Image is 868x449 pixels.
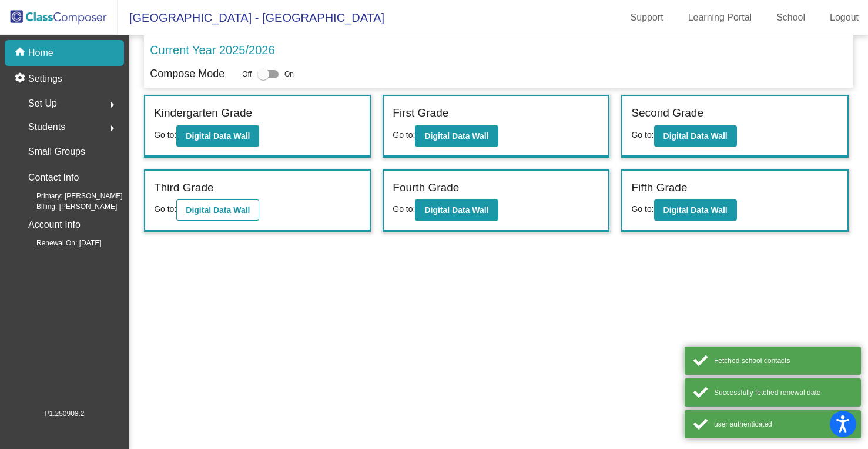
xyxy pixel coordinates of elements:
[284,69,294,79] span: On
[18,201,117,212] span: Billing: [PERSON_NAME]
[154,204,176,214] span: Go to:
[150,41,274,59] p: Current Year 2025/2026
[28,72,62,86] p: Settings
[393,130,415,139] span: Go to:
[631,105,703,122] label: Second Grade
[424,131,488,141] b: Digital Data Wall
[18,238,101,248] span: Renewal On: [DATE]
[186,131,250,141] b: Digital Data Wall
[714,355,852,366] div: Fetched school contacts
[714,387,852,398] div: Successfully fetched renewal date
[28,46,53,60] p: Home
[154,130,176,139] span: Go to:
[767,8,815,27] a: School
[654,125,737,147] button: Digital Data Wall
[28,95,57,112] span: Set Up
[28,119,65,135] span: Students
[631,179,687,197] label: Fifth Grade
[415,199,498,221] button: Digital Data Wall
[242,69,252,79] span: Off
[154,179,213,197] label: Third Grade
[679,8,762,27] a: Learning Portal
[393,179,459,197] label: Fourth Grade
[424,205,488,215] b: Digital Data Wall
[621,8,673,27] a: Support
[176,125,259,147] button: Digital Data Wall
[28,169,79,186] p: Contact Info
[663,205,728,215] b: Digital Data Wall
[176,199,259,221] button: Digital Data Wall
[393,105,448,122] label: First Grade
[186,205,250,215] b: Digital Data Wall
[393,204,415,214] span: Go to:
[154,105,252,122] label: Kindergarten Grade
[28,217,81,233] p: Account Info
[415,125,498,147] button: Digital Data Wall
[714,419,852,430] div: user authenticated
[631,204,653,214] span: Go to:
[663,131,728,141] b: Digital Data Wall
[654,199,737,221] button: Digital Data Wall
[105,121,119,135] mat-icon: arrow_right
[150,66,224,82] p: Compose Mode
[28,144,85,160] p: Small Groups
[820,8,868,27] a: Logout
[118,8,384,27] span: [GEOGRAPHIC_DATA] - [GEOGRAPHIC_DATA]
[18,191,123,201] span: Primary: [PERSON_NAME]
[631,130,653,139] span: Go to:
[14,46,28,60] mat-icon: home
[14,72,28,86] mat-icon: settings
[105,98,119,112] mat-icon: arrow_right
